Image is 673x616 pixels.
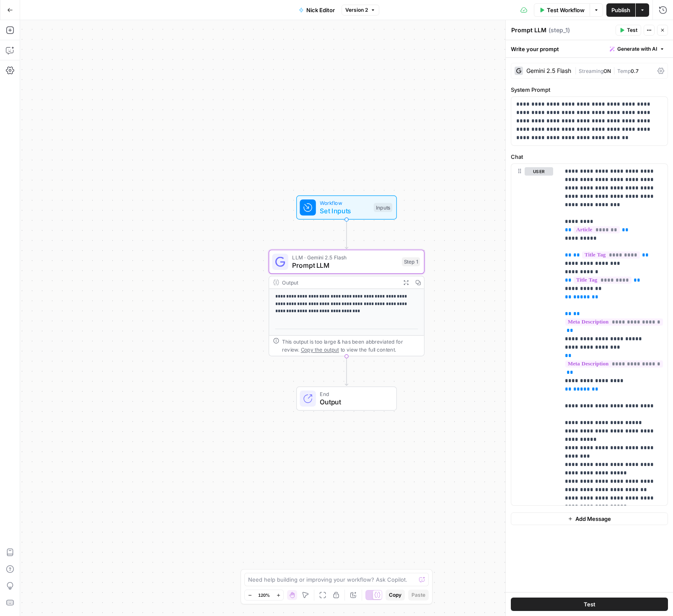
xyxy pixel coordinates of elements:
[579,68,603,74] span: Streaming
[584,600,595,608] span: Test
[320,390,388,398] span: End
[292,260,398,270] span: Prompt LLM
[511,153,668,161] label: Chat
[412,591,425,599] span: Paste
[320,206,370,216] span: Set Inputs
[306,6,335,14] span: Nick Editor
[320,397,388,407] span: Output
[402,257,420,267] div: Step 1
[549,26,570,34] span: ( step_1 )
[526,68,571,74] div: Gemini 2.5 Flash
[374,203,392,212] div: Inputs
[511,598,668,611] button: Test
[617,68,631,74] span: Temp
[631,68,639,74] span: 0.7
[345,6,368,14] span: Version 2
[606,3,635,17] button: Publish
[269,195,425,220] div: WorkflowSet InputsInputs
[603,68,611,74] span: ON
[611,66,617,75] span: |
[282,338,420,354] div: This output is too large & has been abbreviated for review. to view the full content.
[301,347,339,352] span: Copy the output
[575,515,611,523] span: Add Message
[292,253,398,261] span: LLM · Gemini 2.5 Flash
[408,590,429,600] button: Paste
[269,386,425,411] div: EndOutput
[386,590,405,600] button: Copy
[389,591,401,599] span: Copy
[525,167,553,176] button: user
[547,6,585,14] span: Test Workflow
[511,85,668,94] label: System Prompt
[511,26,546,34] textarea: Prompt LLM
[282,278,397,286] div: Output
[617,45,657,53] span: Generate with AI
[627,26,637,34] span: Test
[575,66,579,75] span: |
[342,5,379,16] button: Version 2
[511,164,553,505] div: user
[294,3,340,17] button: Nick Editor
[320,199,370,207] span: Workflow
[616,25,641,36] button: Test
[534,3,590,17] button: Test Workflow
[606,44,668,54] button: Generate with AI
[511,512,668,525] button: Add Message
[345,356,348,386] g: Edge from step_1 to end
[506,40,673,57] div: Write your prompt
[258,592,270,598] span: 120%
[611,6,630,14] span: Publish
[345,220,348,249] g: Edge from start to step_1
